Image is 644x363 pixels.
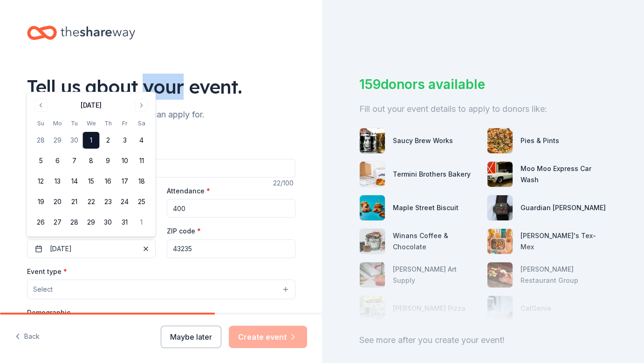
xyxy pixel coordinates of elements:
[167,199,295,218] input: 20
[83,193,100,210] button: 22
[100,152,116,169] button: 9
[359,102,607,116] div: Fill out your event details to apply to donors like:
[27,308,70,317] label: Demographic
[83,152,100,169] button: 8
[33,118,49,128] th: Sunday
[116,173,133,190] button: 17
[83,214,100,231] button: 29
[33,132,49,149] button: 28
[66,152,83,169] button: 7
[66,214,83,231] button: 28
[49,152,66,169] button: 6
[33,214,49,231] button: 26
[83,173,100,190] button: 15
[133,132,150,149] button: 4
[15,327,40,347] button: Back
[167,226,201,236] label: ZIP code
[393,169,471,180] div: Termini Brothers Bakery
[273,178,295,189] div: 22 /100
[135,99,148,112] button: Go to next month
[66,118,83,128] th: Tuesday
[487,128,513,153] img: photo for Pies & Pints
[116,118,133,128] th: Friday
[100,214,116,231] button: 30
[83,118,100,128] th: Wednesday
[49,118,66,128] th: Monday
[27,267,67,276] label: Event type
[393,135,453,146] div: Saucy Brew Works
[83,132,100,149] button: 1
[66,193,83,210] button: 21
[167,240,295,258] input: 12345 (U.S. only)
[66,132,83,149] button: 30
[49,132,66,149] button: 29
[393,202,459,213] div: Maple Street Biscuit
[360,195,385,220] img: photo for Maple Street Biscuit
[133,214,150,231] button: 1
[66,173,83,190] button: 14
[27,159,295,178] input: Spring Fundraiser
[521,135,559,146] div: Pies & Pints
[167,186,210,196] label: Attendance
[133,118,150,128] th: Saturday
[360,162,385,187] img: photo for Termini Brothers Bakery
[49,193,66,210] button: 20
[27,280,295,299] button: Select
[359,75,607,94] div: 159 donors available
[33,152,49,169] button: 5
[33,173,49,190] button: 12
[27,240,156,258] button: [DATE]
[81,100,102,111] div: [DATE]
[133,173,150,190] button: 18
[521,202,606,213] div: Guardian [PERSON_NAME]
[100,118,116,128] th: Thursday
[161,326,221,348] button: Maybe later
[100,173,116,190] button: 16
[487,162,513,187] img: photo for Moo Moo Express Car Wash
[33,193,49,210] button: 19
[27,74,295,100] div: Tell us about your event.
[116,214,133,231] button: 31
[49,173,66,190] button: 13
[116,193,133,210] button: 24
[100,132,116,149] button: 2
[116,152,133,169] button: 10
[33,284,53,295] span: Select
[360,128,385,153] img: photo for Saucy Brew Works
[133,193,150,210] button: 25
[27,107,295,122] div: We'll find in-kind donations you can apply for.
[487,195,513,220] img: photo for Guardian Angel Device
[100,193,116,210] button: 23
[359,333,607,348] div: See more after you create your event!
[116,132,133,149] button: 3
[521,163,607,185] div: Moo Moo Express Car Wash
[34,99,48,112] button: Go to previous month
[133,152,150,169] button: 11
[49,214,66,231] button: 27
